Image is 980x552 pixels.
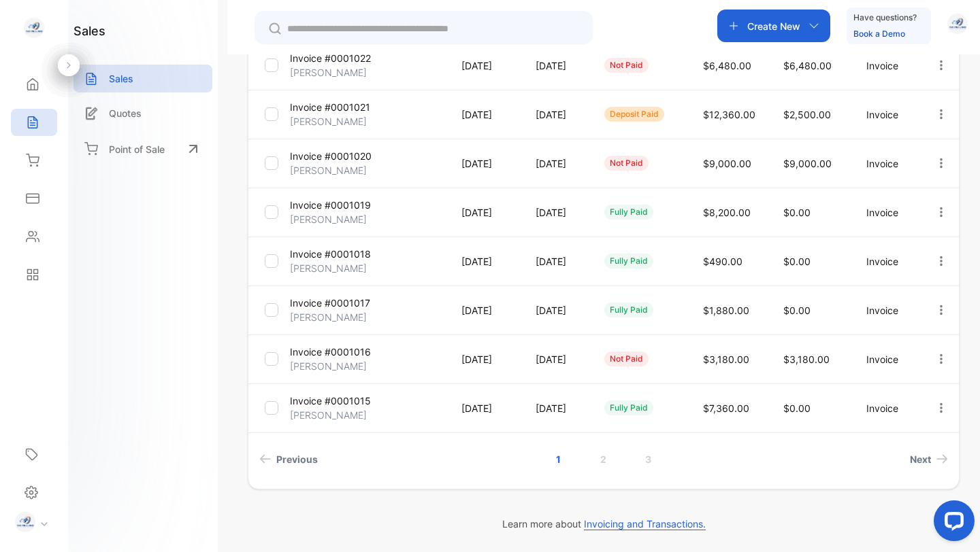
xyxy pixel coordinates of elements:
[290,408,367,422] p: [PERSON_NAME]
[910,452,931,466] span: Next
[290,114,367,128] p: [PERSON_NAME]
[540,447,577,472] a: Page 1 is your current page
[290,359,367,373] p: [PERSON_NAME]
[461,401,508,415] p: [DATE]
[703,158,751,169] span: $9,000.00
[783,109,831,120] span: $2,500.00
[536,303,576,317] p: [DATE]
[109,71,133,86] p: Sales
[703,402,749,414] span: $7,360.00
[290,51,371,65] p: Invoice #0001022
[783,158,832,169] span: $9,000.00
[604,254,653,269] div: fully paid
[254,447,323,472] a: Previous page
[290,261,367,275] p: [PERSON_NAME]
[866,303,906,317] p: Invoice
[703,109,755,120] span: $12,360.00
[703,207,751,218] span: $8,200.00
[783,256,811,267] span: $0.00
[604,107,664,122] div: deposit paid
[703,60,751,71] span: $6,480.00
[290,149,372,163] p: Invoice #0001020
[866,107,906,122] p: Invoice
[604,400,653,415] div: fully paid
[73,99,212,127] a: Quotes
[15,512,35,532] img: profile
[717,10,830,42] button: Create New
[290,198,371,212] p: Invoice #0001019
[536,156,576,171] p: [DATE]
[109,142,165,156] p: Point of Sale
[783,402,811,414] span: $0.00
[536,107,576,122] p: [DATE]
[461,303,508,317] p: [DATE]
[923,495,980,552] iframe: LiveChat chat widget
[866,205,906,220] p: Invoice
[461,58,508,73] p: [DATE]
[703,256,742,267] span: $490.00
[73,65,212,92] a: Sales
[73,134,212,164] a: Point of Sale
[604,303,653,317] div: fully paid
[536,205,576,220] p: [DATE]
[536,254,576,269] p: [DATE]
[904,447,953,472] a: Next page
[73,22,105,40] h1: sales
[783,60,832,71] span: $6,480.00
[853,29,905,39] a: Book a Demo
[866,156,906,171] p: Invoice
[783,353,830,365] span: $3,180.00
[461,156,508,171] p: [DATE]
[536,352,576,366] p: [DATE]
[290,247,371,261] p: Invoice #0001018
[783,207,811,218] span: $0.00
[866,254,906,269] p: Invoice
[290,163,367,177] p: [PERSON_NAME]
[290,345,371,359] p: Invoice #0001016
[536,58,576,73] p: [DATE]
[109,106,142,120] p: Quotes
[604,156,649,171] div: not paid
[276,452,318,466] span: Previous
[703,305,749,316] span: $1,880.00
[290,310,367,324] p: [PERSON_NAME]
[461,205,508,220] p: [DATE]
[290,100,370,114] p: Invoice #0001021
[629,447,668,472] a: Page 3
[604,205,653,220] div: fully paid
[584,518,706,530] span: Invoicing and Transactions.
[947,14,968,34] img: avatar
[604,351,649,366] div: not paid
[290,296,370,310] p: Invoice #0001017
[248,517,960,531] p: Learn more about
[461,254,508,269] p: [DATE]
[747,19,800,33] p: Create New
[866,58,906,73] p: Invoice
[290,394,371,408] p: Invoice #0001015
[866,352,906,366] p: Invoice
[947,10,968,42] button: avatar
[853,11,917,24] p: Have questions?
[461,352,508,366] p: [DATE]
[536,401,576,415] p: [DATE]
[584,447,623,472] a: Page 2
[290,65,367,80] p: [PERSON_NAME]
[604,58,649,73] div: not paid
[248,447,959,472] ul: Pagination
[866,401,906,415] p: Invoice
[290,212,367,226] p: [PERSON_NAME]
[24,18,44,38] img: logo
[783,305,811,316] span: $0.00
[461,107,508,122] p: [DATE]
[703,353,749,365] span: $3,180.00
